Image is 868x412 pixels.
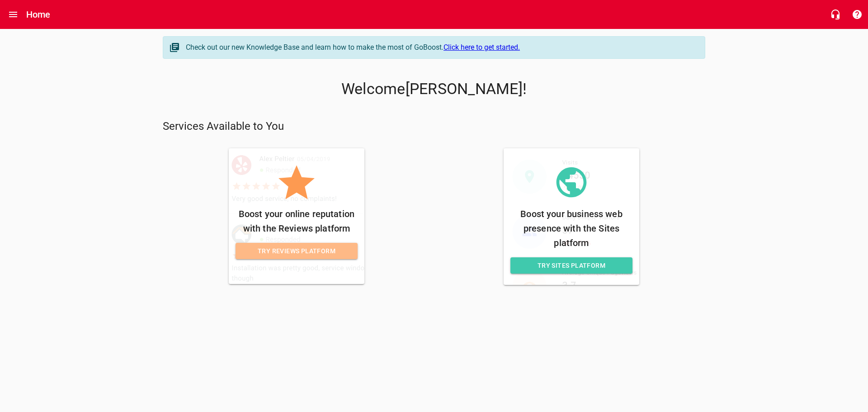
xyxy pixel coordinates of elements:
p: Boost your online reputation with the Reviews platform [236,207,358,236]
span: Try Reviews Platform [243,246,350,257]
p: Boost your business web presence with the Sites platform [510,207,632,250]
a: Try Reviews Platform [236,243,358,260]
div: Check out our new Knowledge Base and learn how to make the most of GoBoost. [186,42,696,53]
a: Try Sites Platform [510,257,632,274]
button: Live Chat [825,4,846,25]
button: Support Portal [846,4,868,25]
a: Click here to get started. [443,43,520,52]
span: Try Sites Platform [518,260,625,271]
p: Welcome [PERSON_NAME] ! [163,80,705,98]
h6: Home [26,7,51,22]
p: Services Available to You [163,119,705,134]
button: Open drawer [2,4,24,25]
